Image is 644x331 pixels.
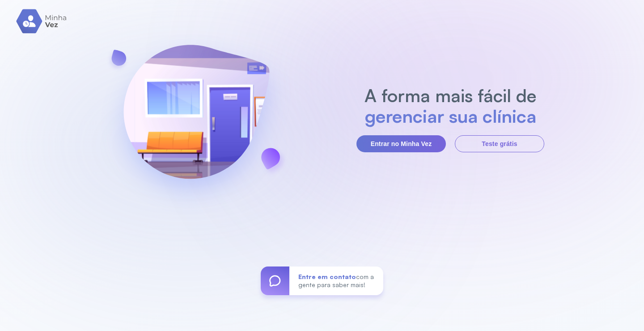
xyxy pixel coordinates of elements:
[261,267,383,295] a: Entre em contatocom a gente para saber mais!
[298,273,356,280] span: Entre em contato
[360,85,541,106] h2: A forma mais fácil de
[356,135,446,152] button: Entrar no Minha Vez
[289,267,383,295] div: com a gente para saber mais!
[100,21,293,216] img: banner-login.svg
[455,135,544,152] button: Teste grátis
[360,106,541,126] h2: gerenciar sua clínica
[16,9,68,34] img: logo.svg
